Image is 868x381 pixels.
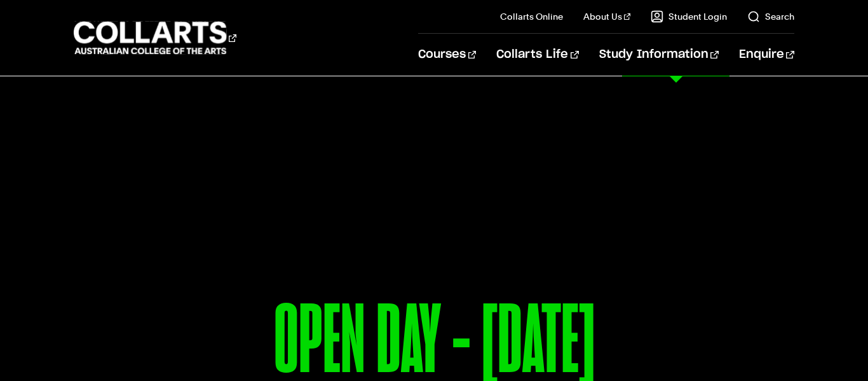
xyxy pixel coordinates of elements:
a: Collarts Life [496,34,578,76]
a: Student Login [651,10,727,23]
a: Courses [418,34,476,76]
a: Search [747,10,794,23]
a: Collarts Online [500,10,563,23]
a: Study Information [599,34,719,76]
div: Go to homepage [74,20,236,56]
a: Enquire [739,34,794,76]
a: About Us [583,10,630,23]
